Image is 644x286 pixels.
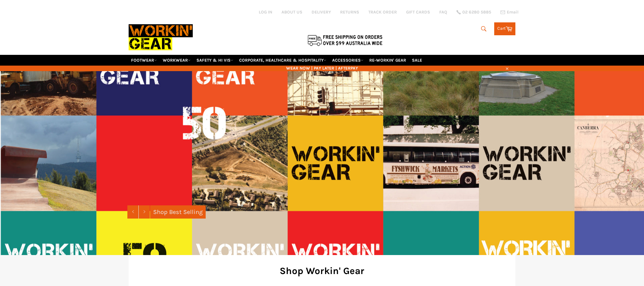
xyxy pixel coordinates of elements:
[129,55,159,66] a: FOOTWEAR
[138,264,506,277] h2: Shop Workin' Gear
[462,10,491,14] span: 02 6280 5885
[160,55,193,66] a: WORKWEAR
[439,9,447,15] a: FAQ
[456,10,491,14] a: 02 6280 5885
[237,55,329,66] a: CORPORATE, HEALTHCARE & HOSPITALITY
[129,65,515,71] span: WEAR NOW | PAY LATER | AFTERPAY
[150,205,206,219] a: Shop Best Selling
[330,55,366,66] a: ACCESSORIES
[507,10,518,14] span: Email
[312,9,331,15] a: DELIVERY
[340,9,359,15] a: RETURNS
[367,55,409,66] a: RE-WORKIN' GEAR
[307,34,383,47] img: Flat $9.95 shipping Australia wide
[406,9,430,15] a: GIFT CARDS
[494,22,515,35] a: Cart
[281,9,302,15] a: ABOUT US
[500,10,518,15] a: Email
[368,9,397,15] a: TRACK ORDER
[259,10,272,15] a: Log in
[129,20,193,55] img: Workin Gear leaders in Workwear, Safety Boots, PPE, Uniforms. Australia's No.1 in Workwear
[409,55,425,66] a: SALE
[194,55,236,66] a: SAFETY & HI VIS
